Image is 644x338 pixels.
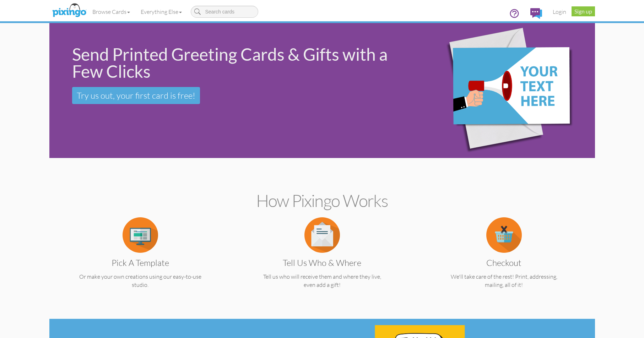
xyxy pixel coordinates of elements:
p: Or make your own creations using our easy-to-use studio. [63,273,217,289]
h3: Checkout [432,258,576,267]
img: item.alt [304,217,340,253]
img: pixingo logo [50,2,88,20]
input: Search cards [191,6,258,18]
img: item.alt [486,217,522,253]
h3: Tell us Who & Where [250,258,394,267]
h3: Pick a Template [69,258,212,267]
a: Sign up [572,6,595,16]
a: Everything Else [135,3,187,21]
a: Login [547,3,572,21]
a: Browse Cards [87,3,135,21]
span: Try us out, your first card is free! [77,90,195,101]
p: We'll take care of the rest! Print, addressing, mailing, all of it! [427,273,581,289]
a: Try us out, your first card is free! [72,87,200,104]
a: Pick a Template Or make your own creations using our easy-to-use studio. [63,231,217,289]
a: Tell us Who & Where Tell us who will receive them and where they live, even add a gift! [245,231,399,289]
p: Tell us who will receive them and where they live, even add a gift! [245,273,399,289]
img: comments.svg [530,8,542,19]
img: item.alt [123,217,158,253]
img: eb544e90-0942-4412-bfe0-c610d3f4da7c.png [419,13,590,168]
h2: How Pixingo works [62,191,583,210]
div: Send Printed Greeting Cards & Gifts with a Few Clicks [72,46,407,80]
a: Checkout We'll take care of the rest! Print, addressing, mailing, all of it! [427,231,581,289]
